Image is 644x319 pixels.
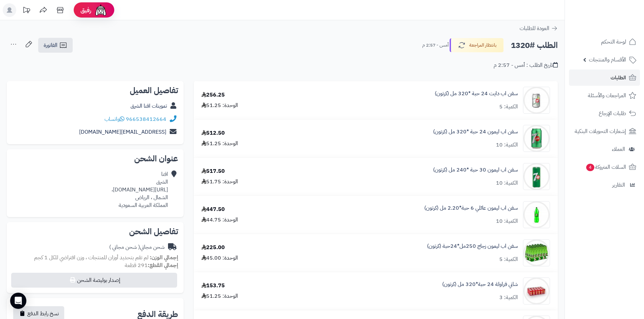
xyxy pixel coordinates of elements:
span: الفاتورة [44,41,57,49]
div: الوحدة: 51.75 [201,178,238,186]
a: سفن اب ليمون 30 حبة *240 مل (كرتون) [433,166,518,174]
h2: الطلب #1320 [511,38,558,52]
a: الطلبات [569,70,640,86]
span: 4 [586,163,595,171]
span: التقارير [612,180,625,190]
div: 512.50 [201,129,225,137]
a: تحديثات المنصة [18,3,35,19]
a: تموينات افنا الشرق [130,102,167,110]
img: 1747540408-7a431d2a-4456-4a4d-8b76-9a07e3ea-90x90.jpg [523,87,550,114]
div: تاريخ الطلب : أمس - 2:57 م [494,61,558,69]
span: ( شحن مجاني ) [109,243,140,251]
a: شاني فراولة 24 حبة*320 مل (كرتون) [442,281,518,288]
span: الأقسام والمنتجات [589,55,626,64]
a: سفن اب ليمون 24 حبة *320 مل (كرتون) [433,128,518,136]
img: 1747542077-4f066927-1750-4e9d-9c34-ff2f7387-90x90.jpg [523,277,550,304]
a: إشعارات التحويلات البنكية [569,123,640,139]
h2: تفاصيل العميل [12,86,178,95]
span: الطلبات [611,73,626,82]
span: إشعارات التحويلات البنكية [575,127,626,136]
div: 256.25 [201,91,225,99]
div: 517.50 [201,167,225,175]
div: الوحدة: 51.25 [201,140,238,148]
h2: عنوان الشحن [12,155,178,163]
span: طلبات الإرجاع [599,109,626,118]
small: أمس - 2:57 م [422,42,449,49]
a: السلات المتروكة4 [569,159,640,175]
img: 1747541821-41b3e9c9-b122-4b85-a7a7-6bf0eb40-90x90.jpg [523,239,550,266]
div: الكمية: 10 [496,217,518,225]
div: الكمية: 10 [496,179,518,187]
div: الكمية: 5 [499,103,518,111]
img: 1747541306-e6e5e2d5-9b67-463e-b81b-59a02ee4-90x90.jpg [523,201,550,228]
h2: تفاصيل الشحن [12,228,178,236]
img: logo-2.png [598,6,638,20]
a: واتساب [104,115,124,123]
a: [EMAIL_ADDRESS][DOMAIN_NAME] [79,128,166,136]
a: لوحة التحكم [569,34,640,50]
a: 966538412664 [126,115,166,123]
strong: إجمالي الوزن: [150,254,178,262]
div: الوحدة: 45.00 [201,254,238,262]
small: 291 قطعة [125,261,178,269]
a: التقارير [569,177,640,193]
div: الوحدة: 44.75 [201,216,238,224]
span: العودة للطلبات [520,24,549,32]
a: المراجعات والأسئلة [569,87,640,104]
a: سفن اب ليمون عائلي 6 حبة*2.20 مل (كرتون) [424,204,518,212]
a: العودة للطلبات [520,24,558,32]
img: 1747540602-UsMwFj3WdUIJzISPTZ6ZIXs6lgAaNT6J-90x90.jpg [523,125,550,152]
h2: طريقة الدفع [137,310,178,318]
div: 153.75 [201,282,225,290]
span: المراجعات والأسئلة [588,91,626,100]
a: الفاتورة [38,38,73,53]
img: ai-face.png [94,3,108,17]
div: الكمية: 3 [499,294,518,301]
span: نسخ رابط الدفع [27,310,59,318]
button: بانتظار المراجعة [450,38,504,52]
div: الكمية: 5 [499,256,518,263]
button: إصدار بوليصة الشحن [11,273,177,288]
div: 225.00 [201,244,225,251]
span: لم تقم بتحديد أوزان للمنتجات ، وزن افتراضي للكل 1 كجم [34,254,148,262]
span: السلات المتروكة [586,162,626,172]
span: لوحة التحكم [601,37,626,47]
div: الكمية: 10 [496,141,518,149]
div: الوحدة: 51.25 [201,292,238,300]
div: Open Intercom Messenger [10,293,26,309]
span: العملاء [612,144,625,154]
a: سفن اب دايت 24 حبة *320 مل (كرتون) [435,90,518,98]
a: سفن اب ليمون زجاج 250مل*24حبة (كرتون) [427,242,518,250]
div: افنا الشرق [URL][DOMAIN_NAME]، الشمال ، الرياض المملكة العربية السعودية [112,170,168,209]
div: شحن مجاني [109,243,165,251]
span: رفيق [80,6,91,14]
a: العملاء [569,141,640,157]
img: 1747541124-caa6673e-b677-477c-bbb4-b440b79b-90x90.jpg [523,163,550,190]
div: 447.50 [201,206,225,213]
div: الوحدة: 51.25 [201,102,238,109]
a: طلبات الإرجاع [569,105,640,122]
strong: إجمالي القطع: [148,261,178,269]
